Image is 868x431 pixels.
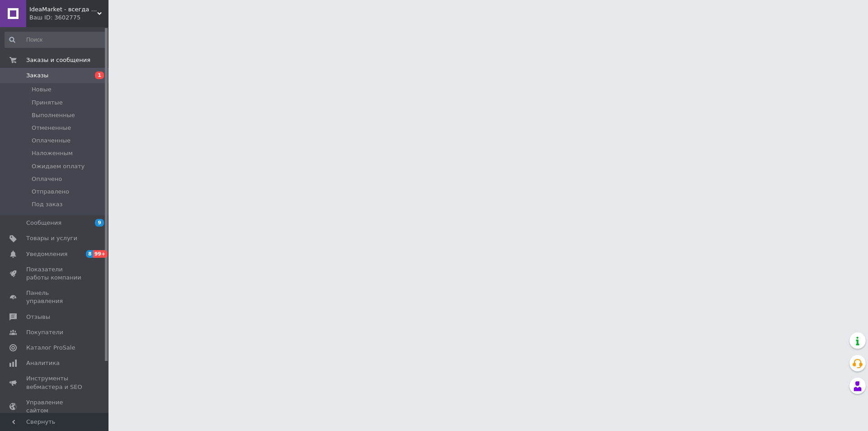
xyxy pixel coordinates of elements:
[26,344,75,352] span: Каталог ProSale
[26,219,61,227] span: Сообщения
[32,111,75,119] span: Выполненные
[26,398,84,415] span: Управление сайтом
[26,289,84,305] span: Панель управления
[32,175,62,183] span: Оплачено
[95,71,104,79] span: 1
[95,219,104,227] span: 9
[26,234,77,242] span: Товары и услуги
[32,200,62,208] span: Под заказ
[26,56,90,64] span: Заказы и сообщения
[26,374,84,391] span: Инструменты вебмастера и SEO
[32,99,63,107] span: Принятые
[86,250,93,258] span: 8
[32,124,71,132] span: Отмененные
[26,328,63,336] span: Покупатели
[32,162,85,171] span: Ожидаем оплату
[26,359,60,367] span: Аналитика
[26,250,67,258] span: Уведомления
[26,265,84,282] span: Показатели работы компании
[5,32,107,48] input: Поиск
[32,137,71,145] span: Оплаченные
[32,188,69,196] span: Отправлено
[29,5,97,14] span: IdeaMarket - всегда прекрасная идея!
[32,85,52,94] span: Новые
[32,149,73,157] span: Наложенным
[29,14,108,22] div: Ваш ID: 3602775
[93,250,108,258] span: 99+
[26,313,50,321] span: Отзывы
[26,71,48,80] span: Заказы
